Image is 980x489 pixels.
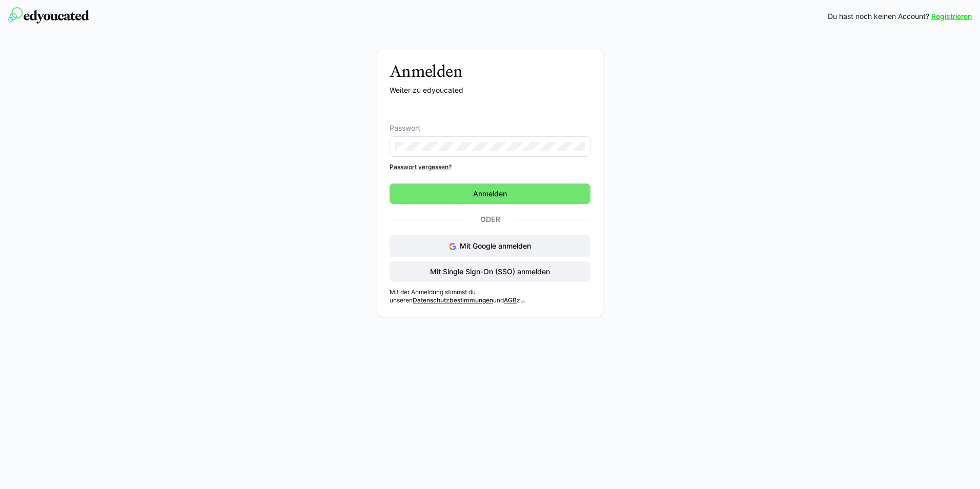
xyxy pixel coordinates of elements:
[472,189,508,199] span: Anmelden
[390,184,590,204] button: Anmelden
[504,296,517,304] a: AGB
[465,212,515,227] p: Oder
[931,11,972,22] a: Registrieren
[390,235,590,257] button: Mit Google anmelden
[390,62,590,81] h3: Anmelden
[390,124,420,132] span: Passwort
[413,296,493,304] a: Datenschutzbestimmungen
[390,163,590,171] a: Passwort vergessen?
[828,11,929,22] span: Du hast noch keinen Account?
[8,7,89,24] img: edyoucated
[390,261,590,282] button: Mit Single Sign-On (SSO) anmelden
[390,85,590,95] p: Weiter zu edyoucated
[390,288,590,304] p: Mit der Anmeldung stimmst du unseren und zu.
[460,241,531,250] span: Mit Google anmelden
[428,267,552,277] span: Mit Single Sign-On (SSO) anmelden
